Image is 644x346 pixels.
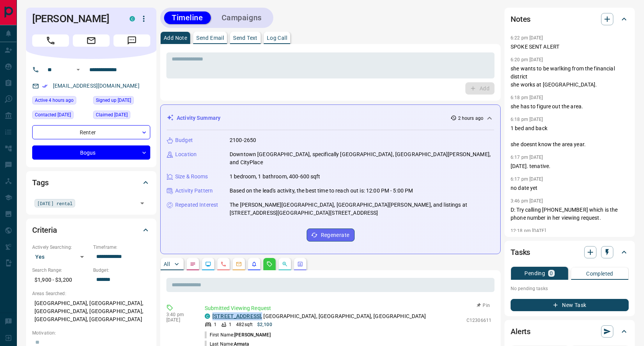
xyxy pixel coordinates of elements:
p: Activity Summary [177,114,220,122]
p: [DATE]. tenative. [511,162,629,170]
svg: Email Verified [42,83,48,89]
div: Thu Jun 19 2025 [32,111,89,121]
button: Regenerate [307,228,355,242]
p: Repeated Interest [175,201,218,209]
h2: Notes [511,13,531,25]
svg: Notes [190,261,196,267]
svg: Lead Browsing Activity [205,261,211,267]
div: Yes [32,251,89,263]
p: Log Call [267,35,287,41]
p: Actively Searching: [32,244,89,251]
button: New Task [511,299,629,311]
p: 6:17 pm [DATE] [511,176,543,182]
span: Contacted [DATE] [35,111,71,119]
p: 1 bedroom, 1 bathroom, 400-600 sqft [230,173,320,181]
span: Email [73,34,110,47]
p: Size & Rooms [175,173,208,181]
h2: Criteria [32,224,57,236]
p: 1 [229,321,232,328]
p: No pending tasks [511,283,629,294]
p: she has to figure out the area. [511,103,629,111]
div: Renter [32,125,150,139]
p: 1 [214,321,217,328]
p: Areas Searched: [32,290,150,297]
p: Send Text [233,35,258,41]
button: Timeline [164,11,211,24]
p: 2100-2650 [230,136,256,144]
svg: Opportunities [282,261,288,267]
p: Location [175,150,197,158]
p: Search Range: [32,267,89,274]
p: 6:18 pm [DATE] [511,117,543,122]
p: 12:18 pm [DATE] [511,228,546,233]
p: [DATE] [166,317,193,323]
p: The [PERSON_NAME][GEOGRAPHIC_DATA], [GEOGRAPHIC_DATA][PERSON_NAME], and listings at [STREET_ADDRE... [230,201,494,217]
p: 6:17 pm [DATE] [511,155,543,160]
div: Alerts [511,322,629,341]
h1: [PERSON_NAME] [32,13,118,25]
span: Message [113,34,150,47]
a: [STREET_ADDRESS] [212,313,261,319]
p: 482 sqft [236,321,253,328]
div: Mon Aug 11 2025 [93,111,150,121]
div: Activity Summary2 hours ago [167,111,494,125]
span: [PERSON_NAME] [234,332,270,338]
svg: Requests [266,261,273,267]
p: Budget [175,136,193,144]
button: Open [137,198,148,209]
p: Add Note [164,35,187,41]
p: [GEOGRAPHIC_DATA], [GEOGRAPHIC_DATA], [GEOGRAPHIC_DATA], [GEOGRAPHIC_DATA], [GEOGRAPHIC_DATA], [G... [32,297,150,326]
h2: Tags [32,176,48,189]
p: Submitted Viewing Request [205,304,491,312]
p: Based on the lead's activity, the best time to reach out is: 12:00 PM - 5:00 PM [230,187,413,195]
div: Notes [511,10,629,28]
p: Motivation: [32,330,150,336]
p: Completed [586,271,613,276]
h2: Tasks [511,246,530,258]
div: condos.ca [130,16,135,21]
button: Open [74,65,83,74]
p: Activity Pattern [175,187,213,195]
p: 0 [550,271,553,276]
p: Budget: [93,267,150,274]
svg: Listing Alerts [251,261,257,267]
span: Claimed [DATE] [96,111,128,119]
div: Thu Jun 19 2025 [93,96,150,107]
p: $2,100 [257,321,272,328]
p: 6:22 pm [DATE] [511,35,543,41]
span: Active 4 hours ago [35,96,74,104]
p: she wants to be warlking from the financial district she works at [GEOGRAPHIC_DATA]. [511,65,629,89]
p: 3:40 pm [166,312,193,317]
p: no date yet [511,184,629,192]
p: 6:20 pm [DATE] [511,57,543,62]
p: Send Email [196,35,224,41]
div: Bogus [32,145,150,160]
p: Timeframe: [93,244,150,251]
p: $1,900 - $3,200 [32,274,89,286]
button: Pin [472,302,495,309]
p: 6:18 pm [DATE] [511,95,543,100]
span: Signed up [DATE] [96,96,131,104]
p: 2 hours ago [458,115,483,122]
div: Fri Aug 15 2025 [32,96,89,107]
p: C12306611 [467,317,491,324]
p: SPOKE SENT ALERT [511,43,629,51]
p: All [164,261,170,267]
p: D: Try calling [PHONE_NUMBER] which is the phone number in her viewing request. [511,206,629,222]
a: [EMAIL_ADDRESS][DOMAIN_NAME] [53,83,140,89]
h2: Alerts [511,325,531,338]
svg: Calls [220,261,227,267]
p: Downtown [GEOGRAPHIC_DATA], specifically [GEOGRAPHIC_DATA], [GEOGRAPHIC_DATA][PERSON_NAME], and C... [230,150,494,166]
div: condos.ca [205,313,210,319]
p: First Name: [205,331,271,338]
p: , [GEOGRAPHIC_DATA], [GEOGRAPHIC_DATA], [GEOGRAPHIC_DATA] [212,312,426,320]
span: Call [32,34,69,47]
p: 3:46 pm [DATE] [511,198,543,204]
p: Pending [524,271,545,276]
div: Tags [32,173,150,192]
button: Campaigns [214,11,269,24]
svg: Agent Actions [297,261,303,267]
div: Criteria [32,221,150,239]
p: 1 bed and back she doesnt know the area year. [511,124,629,149]
div: Tasks [511,243,629,261]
